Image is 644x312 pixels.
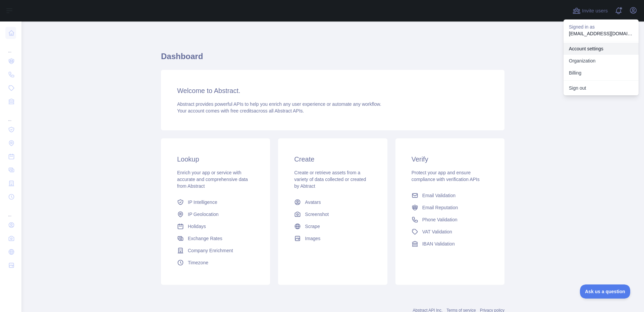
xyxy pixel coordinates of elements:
[5,109,16,122] div: ...
[409,189,491,202] a: Email Validation
[305,223,320,230] span: Scrape
[5,204,16,218] div: ...
[291,220,374,232] a: Scrape
[422,240,455,247] span: IBAN Validation
[563,43,639,55] a: Account settings
[177,101,381,107] span: Abstract provides powerful APIs to help you enrich any user experience or automate any workflow.
[177,108,304,114] span: Your account comes with across all Abstract APIs.
[291,232,374,244] a: Images
[291,208,374,220] a: Screenshot
[230,108,254,114] span: free credits
[422,204,458,211] span: Email Reputation
[409,238,491,250] a: IBAN Validation
[188,211,219,218] span: IP Geolocation
[188,223,206,230] span: Holidays
[177,154,254,164] h3: Lookup
[422,216,458,223] span: Phone Validation
[294,154,371,164] h3: Create
[582,7,608,15] span: Invite users
[188,199,217,206] span: IP Intelligence
[188,247,233,254] span: Company Enrichment
[422,228,452,235] span: VAT Validation
[294,170,366,189] span: Create or retrieve assets from a variety of data collected or created by Abtract
[188,259,208,266] span: Timezone
[569,30,633,37] p: [EMAIL_ADDRESS][DOMAIN_NAME]
[174,220,257,232] a: Holidays
[409,202,491,214] a: Email Reputation
[305,199,321,206] span: Avatars
[563,55,639,67] a: Organization
[174,232,257,244] a: Exchange Rates
[571,5,609,16] button: Invite users
[174,208,257,220] a: IP Geolocation
[291,196,374,208] a: Avatars
[580,284,631,299] iframe: Toggle Customer Support
[412,170,480,182] span: Protect your app and ensure compliance with verification APIs
[563,82,639,94] button: Sign out
[177,170,248,189] span: Enrich your app or service with accurate and comprehensive data from Abstract
[422,192,455,199] span: Email Validation
[174,196,257,208] a: IP Intelligence
[563,67,639,79] button: Billing
[161,51,504,67] h1: Dashboard
[305,235,320,242] span: Images
[412,154,488,164] h3: Verify
[177,86,488,95] h3: Welcome to Abstract.
[569,24,633,30] p: Signed in as
[5,40,16,54] div: ...
[188,235,222,242] span: Exchange Rates
[305,211,329,218] span: Screenshot
[174,257,257,269] a: Timezone
[174,244,257,257] a: Company Enrichment
[409,226,491,238] a: VAT Validation
[409,214,491,226] a: Phone Validation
